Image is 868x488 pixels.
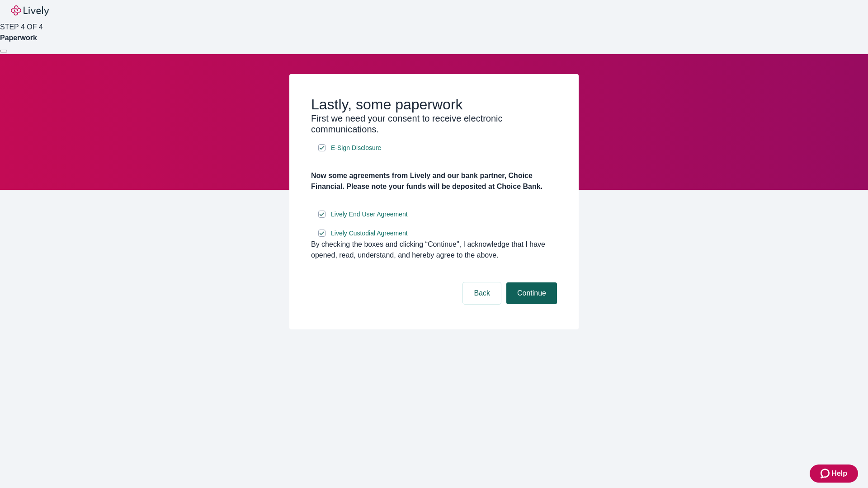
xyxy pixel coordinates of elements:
span: Lively Custodial Agreement [331,229,408,238]
a: e-sign disclosure document [329,142,383,154]
button: Zendesk support iconHelp [810,465,858,483]
a: e-sign disclosure document [329,228,410,239]
h3: First we need your consent to receive electronic communications. [311,113,557,135]
button: Back [463,282,501,304]
button: Continue [506,282,557,304]
span: Help [831,468,847,479]
img: Lively [11,5,49,16]
svg: Zendesk support icon [821,468,831,479]
h4: Now some agreements from Lively and our bank partner, Choice Financial. Please note your funds wi... [311,170,557,192]
a: e-sign disclosure document [329,209,410,220]
div: By checking the boxes and clicking “Continue", I acknowledge that I have opened, read, understand... [311,239,557,261]
h2: Lastly, some paperwork [311,96,557,113]
span: Lively End User Agreement [331,210,408,219]
span: E-Sign Disclosure [331,143,381,153]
